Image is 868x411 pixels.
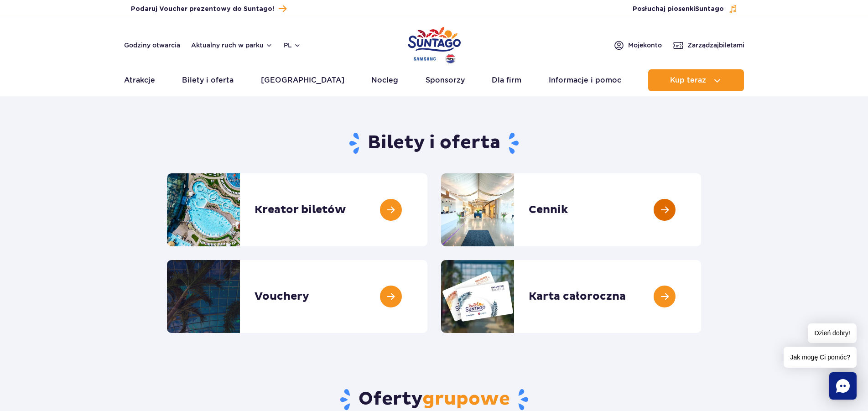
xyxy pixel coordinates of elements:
a: Sponsorzy [426,69,465,91]
a: Nocleg [371,69,398,91]
a: Mojekonto [613,40,662,51]
a: Podaruj Voucher prezentowy do Suntago! [131,3,286,15]
a: [GEOGRAPHIC_DATA] [261,69,344,91]
a: Zarządzajbiletami [673,40,744,51]
button: pl [284,41,301,50]
h1: Bilety i oferta [167,131,701,155]
span: Moje konto [628,41,662,50]
span: Suntago [695,6,724,12]
div: Chat [829,372,857,400]
span: Dzień dobry! [808,323,857,343]
span: Zarządzaj biletami [687,41,744,50]
span: Posłuchaj piosenki [633,5,724,14]
span: Jak mogę Ci pomóc? [784,347,857,368]
a: Bilety i oferta [182,69,234,91]
a: Informacje i pomoc [549,69,621,91]
button: Aktualny ruch w parku [191,42,273,49]
a: Godziny otwarcia [124,41,180,50]
span: Podaruj Voucher prezentowy do Suntago! [131,5,274,14]
span: grupowe [422,388,510,411]
span: Kup teraz [670,76,706,84]
a: Atrakcje [124,69,155,91]
a: Dla firm [492,69,521,91]
button: Posłuchaj piosenkiSuntago [633,5,738,14]
a: Park of Poland [408,23,461,65]
button: Kup teraz [648,69,744,91]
